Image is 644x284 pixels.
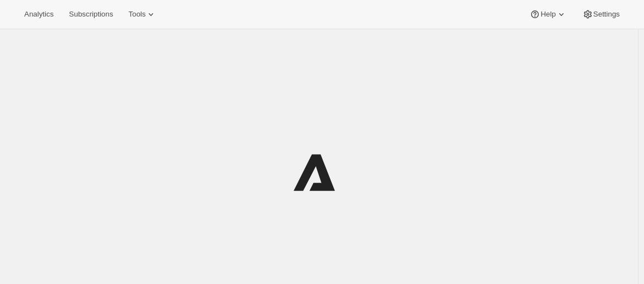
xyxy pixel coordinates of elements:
span: Analytics [24,10,53,19]
span: Help [540,10,555,19]
button: Analytics [18,7,60,22]
span: Tools [128,10,145,19]
button: Tools [122,7,163,22]
button: Settings [576,7,626,22]
button: Help [523,7,573,22]
button: Subscriptions [62,7,120,22]
span: Settings [593,10,620,19]
span: Subscriptions [69,10,113,19]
